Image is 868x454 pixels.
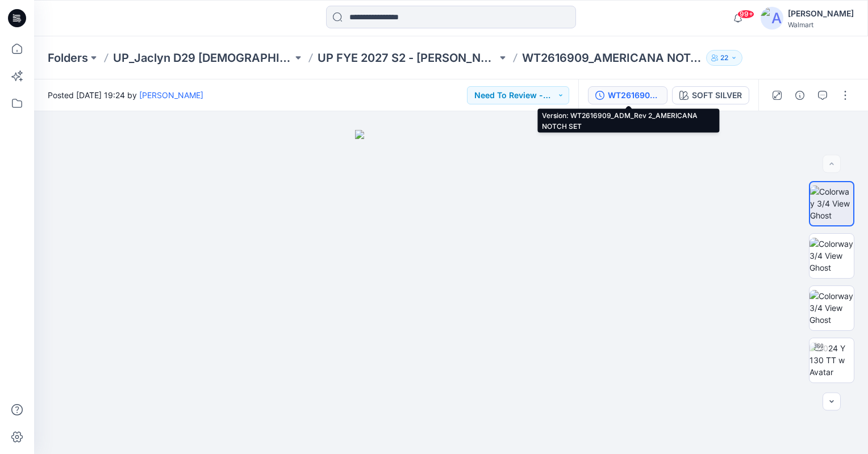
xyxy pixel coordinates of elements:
[706,50,742,66] button: 22
[608,89,660,102] div: WT2616909_ADM_Rev 2_AMERICANA NOTCH SET
[48,50,88,66] a: Folders
[809,290,854,326] img: Colorway 3/4 View Ghost
[139,90,203,100] a: [PERSON_NAME]
[737,10,754,19] span: 99+
[761,7,783,30] img: avatar
[810,186,853,221] img: Colorway 3/4 View Ghost
[788,20,854,29] div: Walmart
[113,50,293,66] a: UP_Jaclyn D29 [DEMOGRAPHIC_DATA] Sleep
[318,50,497,66] a: UP FYE 2027 S2 - [PERSON_NAME] D29 [DEMOGRAPHIC_DATA] Sleepwear
[720,52,728,64] p: 22
[692,89,742,102] div: SOFT SILVER
[355,130,547,454] img: eyJhbGciOiJIUzI1NiIsImtpZCI6IjAiLCJzbHQiOiJzZXMiLCJ0eXAiOiJKV1QifQ.eyJkYXRhIjp7InR5cGUiOiJzdG9yYW...
[791,86,809,104] button: Details
[48,89,203,101] span: Posted [DATE] 19:24 by
[672,86,749,104] button: SOFT SILVER
[522,50,702,66] p: WT2616909_AMERICANA NOTCH SET
[809,238,854,274] img: Colorway 3/4 View Ghost
[788,7,854,20] div: [PERSON_NAME]
[588,86,667,104] button: WT2616909_ADM_Rev 2_AMERICANA NOTCH SET
[809,342,854,378] img: 2024 Y 130 TT w Avatar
